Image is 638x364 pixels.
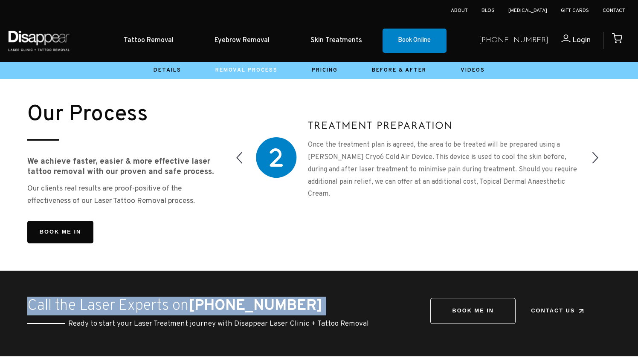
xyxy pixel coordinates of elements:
[308,139,583,200] p: Once the treatment plan is agreed, the area to be treated will be prepared using a [PERSON_NAME] ...
[27,183,217,208] p: Our clients real results are proof-positive of the effectiveness of our Laser Tattoo Removal proc...
[103,28,194,54] a: Tattoo Removal
[308,121,583,132] h5: Treatment Preparation
[383,29,447,53] a: Book Online
[430,298,516,324] a: BOOK ME IN
[312,67,338,74] a: Pricing
[603,7,625,14] a: Contact
[561,7,589,14] a: Gift Cards
[451,7,468,14] a: About
[27,221,93,243] a: Book me in
[461,67,485,74] a: Videos
[27,319,414,329] h4: Ready to start your Laser Treatment journey with Disappear Laser Clinic + Tattoo Removal
[188,297,322,315] a: [PHONE_NUMBER]
[290,28,383,54] a: Skin Treatments
[194,28,290,54] a: Eyebrow Removal
[548,35,591,47] a: Login
[479,35,548,47] a: [PHONE_NUMBER]
[572,35,591,45] span: Login
[215,67,278,74] a: Removal Process
[6,26,71,56] img: Disappear - Laser Clinic and Tattoo Removal Services in Sydney, Australia
[27,101,148,128] small: Our Process
[27,298,414,314] h3: Call the Laser Experts on
[508,7,547,14] a: [MEDICAL_DATA]
[27,156,214,177] strong: We achieve faster, easier & more effective laser tattoo removal with our proven and safe process.
[154,67,181,74] a: Details
[516,298,601,324] a: Contact Us
[481,7,495,14] a: Blog
[372,67,426,74] a: Before & After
